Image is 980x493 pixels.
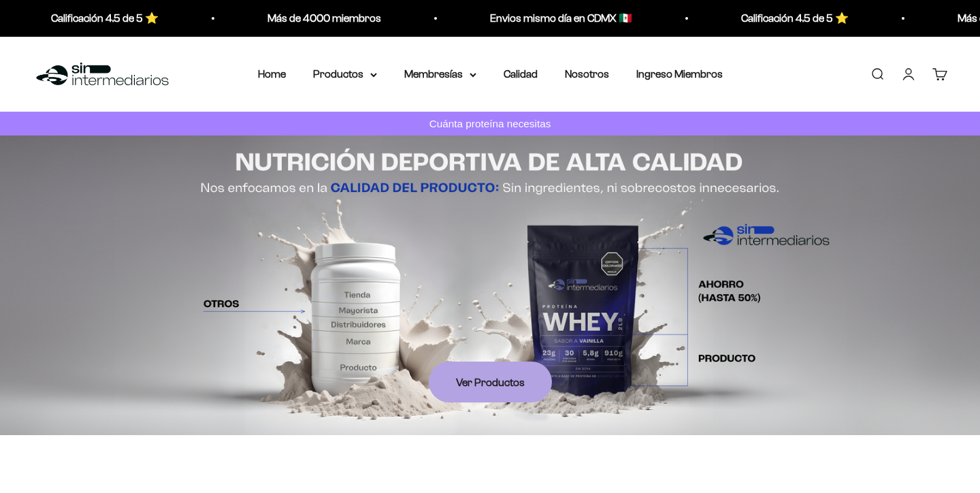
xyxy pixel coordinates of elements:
a: Más de 4000 miembros [265,12,379,24]
a: Nosotros [565,68,609,80]
a: Home [258,68,286,80]
p: Cuánta proteína necesitas [426,115,555,132]
a: Calidad [504,68,538,80]
a: Calificación 4.5 de 5 ⭐️ [49,12,157,24]
summary: Membresías [404,65,476,83]
a: Ingreso Miembros [636,68,723,80]
summary: Productos [313,65,377,83]
a: Calificación 4.5 de 5 ⭐️ [739,12,847,24]
a: Envios mismo día en CDMX 🇲🇽 [488,12,630,24]
a: Ver Productos [429,362,552,402]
